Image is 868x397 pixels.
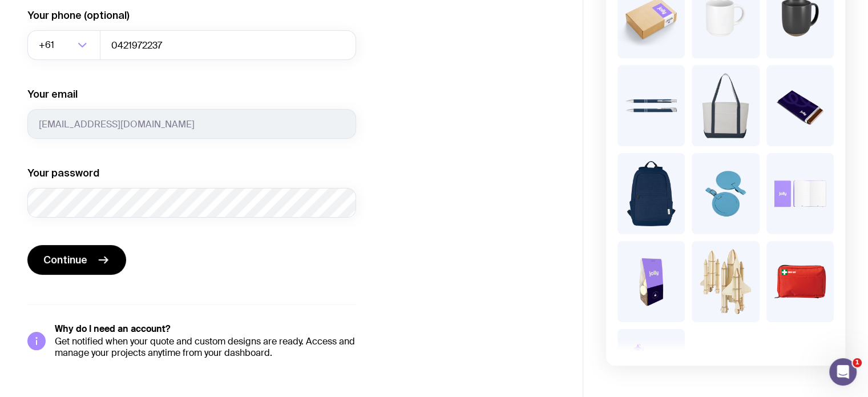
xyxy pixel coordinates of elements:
label: Your password [27,166,99,180]
button: Continue [27,245,126,275]
span: 1 [853,358,862,367]
input: you@email.com [27,109,356,139]
span: Continue [43,253,87,267]
div: Search for option [27,30,100,60]
input: Search for option [56,30,74,60]
h5: Why do I need an account? [55,323,356,335]
p: Get notified when your quote and custom designs are ready. Access and manage your projects anytim... [55,336,356,359]
iframe: Intercom live chat [829,358,857,386]
span: +61 [39,30,56,60]
label: Your phone (optional) [27,9,130,22]
label: Your email [27,87,78,101]
input: 0400123456 [100,30,356,60]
